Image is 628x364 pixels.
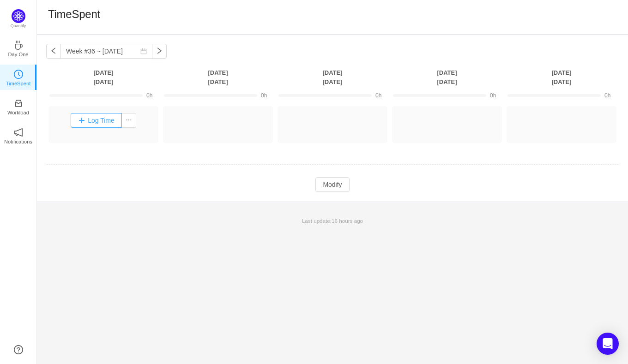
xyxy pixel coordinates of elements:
span: 0h [261,92,267,99]
p: Workload [7,108,29,117]
p: TimeSpent [6,79,31,88]
span: 0h [375,92,381,99]
p: Day One [8,50,28,59]
th: [DATE] [DATE] [504,68,619,87]
a: icon: notificationNotifications [14,131,23,140]
a: icon: question-circle [14,345,23,354]
button: icon: right [152,44,167,59]
a: icon: inboxWorkload [14,101,23,111]
p: Notifications [4,137,32,146]
button: icon: ellipsis [121,113,136,128]
img: Quantify [12,9,25,23]
button: icon: left [46,44,61,59]
button: Log Time [71,113,122,128]
a: icon: coffeeDay One [14,43,23,53]
i: icon: notification [14,128,23,137]
input: Select a week [60,44,152,59]
i: icon: coffee [14,41,23,50]
a: icon: clock-circleTimeSpent [14,72,23,82]
i: icon: calendar [140,48,147,54]
span: 0h [146,92,152,99]
th: [DATE] [DATE] [275,68,390,87]
th: [DATE] [DATE] [390,68,504,87]
button: Modify [315,177,349,192]
i: icon: clock-circle [14,70,23,79]
h1: TimeSpent [48,7,100,21]
p: Quantify [11,23,26,30]
span: 0h [490,92,496,99]
span: 0h [604,92,610,99]
i: icon: inbox [14,99,23,108]
th: [DATE] [DATE] [46,68,161,87]
span: 16 hours ago [332,218,363,224]
div: Open Intercom Messenger [597,333,619,355]
span: Last update: [302,218,363,224]
th: [DATE] [DATE] [161,68,275,87]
